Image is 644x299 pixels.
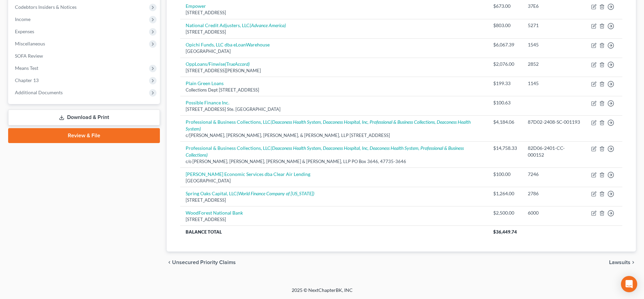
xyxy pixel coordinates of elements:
[528,190,580,197] div: 2786
[493,99,517,106] div: $100.63
[129,287,515,299] div: 2025 © NextChapterBK, INC
[167,260,172,265] i: chevron_left
[186,106,482,113] div: [STREET_ADDRESS] Ste. [GEOGRAPHIC_DATA]
[8,128,160,143] a: Review & File
[186,9,482,16] div: [STREET_ADDRESS]
[528,145,580,158] div: 82D06-2401-CC-000152
[186,178,482,184] div: [GEOGRAPHIC_DATA]
[630,260,636,265] i: chevron_right
[225,61,250,67] i: (TrueAccord)
[493,119,517,125] div: $4,184.06
[493,3,517,9] div: $673.00
[186,171,310,177] a: [PERSON_NAME] Economic Services dba Clear Air Lending
[528,22,580,29] div: 5271
[493,145,517,152] div: $14,758.33
[186,67,482,74] div: [STREET_ADDRESS][PERSON_NAME]
[186,145,464,158] i: (Deaconess Health System, Deaconess Hospital, Inc, Deaconess Health System, Professional & Busine...
[493,229,517,235] span: $36,449.74
[493,80,517,87] div: $199.33
[528,210,580,216] div: 6000
[186,216,482,223] div: [STREET_ADDRESS]
[493,41,517,48] div: $6,067.39
[186,119,471,132] i: (Deaconess Health System, Deaconess Hospital, Inc, Professional & Business Collections, Deaconess...
[528,61,580,67] div: 2852
[167,260,236,265] button: chevron_left Unsecured Priority Claims
[186,132,482,139] div: c/[PERSON_NAME], [PERSON_NAME], [PERSON_NAME], & [PERSON_NAME], LLP [STREET_ADDRESS]
[15,53,43,59] span: SOFA Review
[621,276,637,292] div: Open Intercom Messenger
[15,16,30,22] span: Income
[172,260,236,265] span: Unsecured Priority Claims
[186,197,482,203] div: [STREET_ADDRESS]
[186,191,314,196] a: Spring Oaks Capital, LLC(World Finance Company of [US_STATE])
[493,61,517,67] div: $2,076.00
[237,191,314,196] i: (World Finance Company of [US_STATE])
[186,42,270,47] a: Opichi Funds, LLC dba eLoanWarehouse
[15,77,39,83] span: Chapter 13
[186,22,286,28] a: National Credit Adjusters, LLC(Advance America)
[493,171,517,178] div: $100.00
[15,65,38,71] span: Means Test
[528,119,580,125] div: 87D02-2408-SC-001193
[186,145,464,158] a: Professional & Business Collections, LLC(Deaconess Health System, Deaconess Hospital, Inc, Deacon...
[186,3,206,9] a: Empower
[15,41,45,46] span: Miscellaneous
[186,119,471,132] a: Professional & Business Collections, LLC(Deaconess Health System, Deaconess Hospital, Inc, Profes...
[186,87,482,93] div: Collections Dept [STREET_ADDRESS]
[528,80,580,87] div: 1145
[186,210,243,216] a: WoodForest National Bank
[493,210,517,216] div: $2,500.00
[609,260,630,265] span: Lawsuits
[493,22,517,29] div: $803.00
[180,226,488,238] th: Balance Total
[15,89,63,95] span: Additional Documents
[528,41,580,48] div: 1545
[186,61,250,67] a: OppLoans/Finwise(TrueAccord)
[186,29,482,35] div: [STREET_ADDRESS]
[15,4,77,10] span: Codebtors Insiders & Notices
[493,190,517,197] div: $1,264.00
[250,22,286,28] i: (Advance America)
[186,100,229,105] a: Possible Finance Inc.
[528,171,580,178] div: 7246
[186,48,482,55] div: [GEOGRAPHIC_DATA]
[15,28,34,34] span: Expenses
[8,109,160,125] a: Download & Print
[528,3,580,9] div: 37E6
[609,260,636,265] button: Lawsuits chevron_right
[186,80,224,86] a: Plain Green Loans
[186,158,482,165] div: c/o [PERSON_NAME], [PERSON_NAME], [PERSON_NAME] & [PERSON_NAME], LLP PO Box 3646, 47735-3646
[9,50,160,62] a: SOFA Review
